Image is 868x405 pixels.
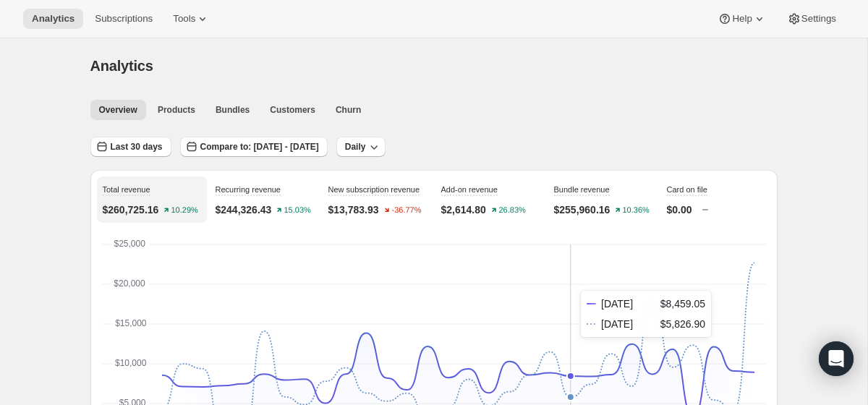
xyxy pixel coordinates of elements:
[391,206,421,215] text: -36.77%
[216,104,250,116] span: Bundles
[328,185,420,194] span: New subscription revenue
[667,202,692,217] p: $0.00
[114,278,145,289] text: $20,000
[623,206,650,215] text: 10.36%
[336,104,361,116] span: Churn
[441,185,498,194] span: Add-on revenue
[90,137,171,157] button: Last 30 days
[667,185,707,194] span: Card on file
[32,13,75,25] span: Analytics
[732,13,752,25] span: Help
[90,58,153,74] span: Analytics
[554,202,610,217] p: $255,960.16
[86,9,161,29] button: Subscriptions
[158,104,195,116] span: Products
[498,206,526,215] text: 26.83%
[345,141,366,153] span: Daily
[284,206,312,215] text: 15.03%
[778,9,845,29] button: Settings
[200,141,319,153] span: Compare to: [DATE] - [DATE]
[99,104,137,116] span: Overview
[801,13,836,25] span: Settings
[216,185,281,194] span: Recurring revenue
[180,137,328,157] button: Compare to: [DATE] - [DATE]
[111,141,163,153] span: Last 30 days
[328,202,379,217] p: $13,783.93
[709,9,775,29] button: Help
[115,318,147,328] text: $15,000
[164,9,218,29] button: Tools
[23,9,83,29] button: Analytics
[115,358,147,368] text: $10,000
[95,13,153,25] span: Subscriptions
[103,202,159,217] p: $260,725.16
[441,202,486,217] p: $2,614.80
[103,185,150,194] span: Total revenue
[336,137,386,157] button: Daily
[114,239,145,249] text: $25,000
[819,341,854,376] div: Open Intercom Messenger
[173,13,195,25] span: Tools
[216,202,272,217] p: $244,326.43
[171,206,199,215] text: 10.29%
[270,104,315,116] span: Customers
[554,185,610,194] span: Bundle revenue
